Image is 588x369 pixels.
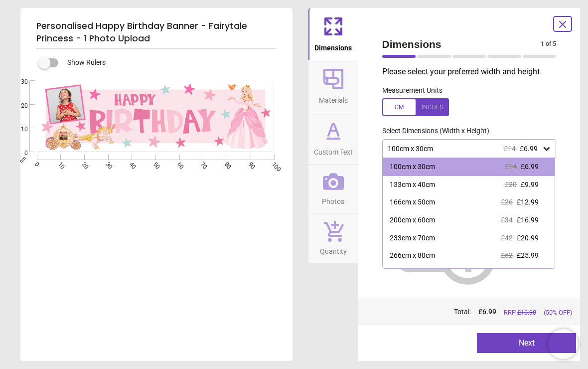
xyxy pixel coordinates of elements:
[390,162,435,172] div: 100cm x 30cm
[517,309,536,316] span: £ 13.98
[517,198,539,206] span: £12.99
[544,308,572,317] span: (50% OFF)
[9,125,28,134] span: 10
[9,78,28,86] span: 30
[9,102,28,110] span: 20
[505,181,517,188] span: £20
[548,329,578,359] iframe: Brevo live chat
[198,161,205,167] span: 70
[322,192,344,207] span: Photos
[517,234,539,242] span: £20.99
[501,234,513,242] span: £42
[104,161,110,167] span: 30
[387,145,542,153] div: 100cm x 30cm
[44,57,293,69] div: Show Rulers
[222,161,229,167] span: 80
[478,307,496,317] span: £
[18,155,27,164] span: cm
[308,112,358,164] button: Custom Text
[501,251,513,259] span: £52
[382,66,565,77] p: Please select your preferred width and height
[477,333,576,353] button: Next
[32,161,39,167] span: 0
[319,91,348,106] span: Materials
[390,180,435,190] div: 133cm x 40cm
[521,181,539,188] span: £9.99
[9,149,28,158] span: 0
[504,308,536,317] span: RRP
[246,161,253,167] span: 90
[320,242,347,257] span: Quantity
[541,40,556,48] span: 1 of 5
[127,161,134,167] span: 40
[501,198,513,206] span: £26
[382,37,541,51] span: Dimensions
[308,213,358,263] button: Quantity
[390,251,435,261] div: 266cm x 80cm
[308,165,358,213] button: Photos
[175,161,181,167] span: 60
[390,215,435,225] div: 200cm x 60cm
[482,308,496,316] span: 6.99
[80,161,86,167] span: 20
[56,161,62,167] span: 10
[314,38,352,53] span: Dimensions
[381,307,573,317] div: Total:
[308,8,358,60] button: Dimensions
[390,233,435,243] div: 233cm x 70cm
[382,86,442,96] label: Measurement Units
[36,16,277,49] h5: Personalised Happy Birthday Banner - Fairytale Princess - 1 Photo Upload
[504,145,516,153] span: £14
[270,161,277,167] span: 100
[517,216,539,224] span: £16.99
[505,163,517,171] span: £14
[151,161,157,167] span: 50
[501,216,513,224] span: £34
[390,197,435,207] div: 166cm x 50cm
[517,251,539,259] span: £25.99
[314,143,353,158] span: Custom Text
[521,163,539,171] span: £6.99
[374,126,489,136] label: Select Dimensions (Width x Height)
[520,145,538,153] span: £6.99
[308,60,358,112] button: Materials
